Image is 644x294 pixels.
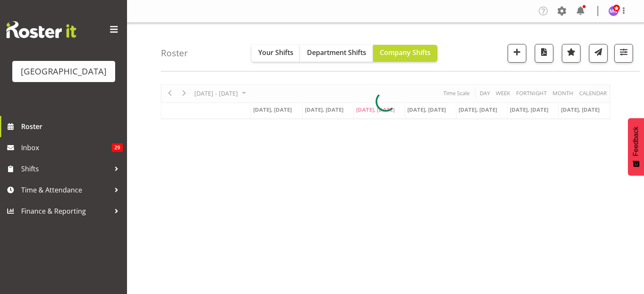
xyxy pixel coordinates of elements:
[161,48,188,58] h4: Roster
[21,205,110,217] span: Finance & Reporting
[562,44,580,63] button: Highlight an important date within the roster.
[21,65,107,78] div: [GEOGRAPHIC_DATA]
[307,48,366,57] span: Department Shifts
[252,45,300,62] button: Your Shifts
[21,162,110,175] span: Shifts
[21,184,110,196] span: Time & Attendance
[6,21,76,38] img: Rosterit website logo
[535,44,553,63] button: Download a PDF of the roster according to the set date range.
[21,120,123,133] span: Roster
[508,44,526,63] button: Add a new shift
[300,45,373,62] button: Department Shifts
[632,126,640,156] span: Feedback
[614,44,633,63] button: Filter Shifts
[21,141,112,154] span: Inbox
[608,6,619,16] img: maria-ramsbottom663.jpg
[628,118,644,176] button: Feedback - Show survey
[258,48,293,57] span: Your Shifts
[589,44,608,63] button: Send a list of all shifts for the selected filtered period to all rostered employees.
[380,48,431,57] span: Company Shifts
[373,45,437,62] button: Company Shifts
[112,143,123,152] span: 29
